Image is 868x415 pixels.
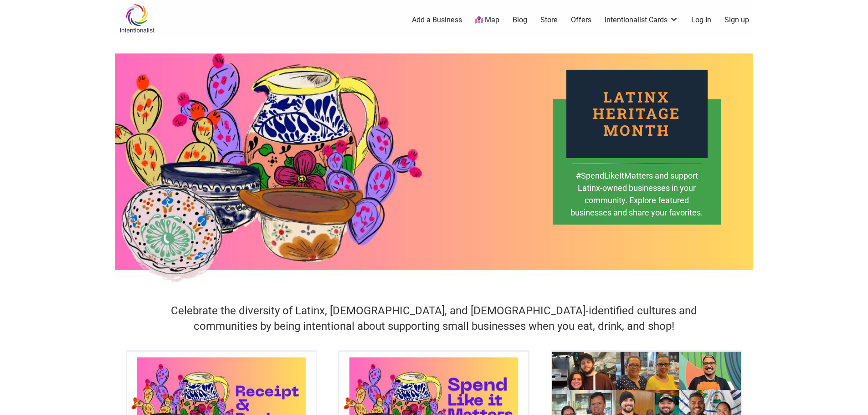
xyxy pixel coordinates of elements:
[566,70,708,158] div: Latinx Heritage Month
[513,15,527,25] a: Blog
[412,15,462,25] a: Add a Business
[605,15,678,25] a: Intentionalist Cards
[691,15,711,25] a: Log In
[571,15,591,25] a: Offers
[540,15,558,25] a: Store
[570,169,704,232] div: #SpendLikeItMatters and support Latinx-owned businesses in your community. Explore featured busin...
[115,4,159,33] img: Intentionalist
[724,15,749,25] a: Sign up
[475,15,499,26] a: Map
[147,303,721,334] h4: Celebrate the diversity of Latinx, [DEMOGRAPHIC_DATA], and [DEMOGRAPHIC_DATA]-identified cultures...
